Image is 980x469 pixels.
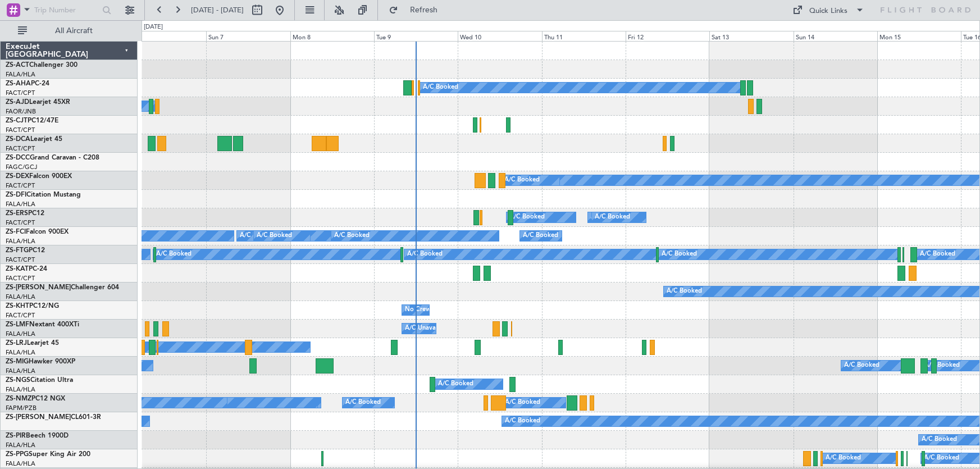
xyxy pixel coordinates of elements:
[405,302,431,318] div: No Crew
[6,377,73,384] a: ZS-NGSCitation Ultra
[844,357,879,374] div: A/C Booked
[6,136,30,143] span: ZS-DCA
[6,340,27,347] span: ZS-LRJ
[6,330,35,338] a: FALA/HLA
[6,395,65,402] a: ZS-NMZPC12 NGX
[6,154,30,161] span: ZS-DCC
[6,266,47,272] a: ZS-KATPC-24
[504,172,540,189] div: A/C Booked
[257,227,292,244] div: A/C Booked
[505,413,540,430] div: A/C Booked
[6,432,69,439] a: ZS-PIRBeech 1900D
[6,89,35,97] a: FACT/CPT
[6,321,79,328] a: ZS-LMFNextant 400XTi
[29,27,118,35] span: All Aircraft
[12,22,122,40] button: All Aircraft
[6,80,49,87] a: ZS-AHAPC-24
[6,126,35,134] a: FACT/CPT
[591,209,626,226] div: A/C Booked
[334,227,370,244] div: A/C Booked
[6,247,45,254] a: ZS-FTGPC12
[6,99,29,106] span: ZS-AJD
[34,2,99,19] input: Trip Number
[6,404,37,412] a: FAPM/PZB
[6,451,90,458] a: ZS-PPGSuper King Air 200
[709,31,793,41] div: Sat 13
[206,31,290,41] div: Sun 7
[6,284,71,291] span: ZS-[PERSON_NAME]
[523,227,558,244] div: A/C Booked
[6,385,35,394] a: FALA/HLA
[6,340,59,347] a: ZS-LRJLearjet 45
[6,377,30,384] span: ZS-NGS
[6,395,31,402] span: ZS-NMZ
[920,246,955,263] div: A/C Booked
[6,414,71,421] span: ZS-[PERSON_NAME]
[877,31,961,41] div: Mon 15
[6,266,29,272] span: ZS-KAT
[6,200,35,208] a: FALA/HLA
[662,246,697,263] div: A/C Booked
[345,394,381,411] div: A/C Booked
[6,237,35,245] a: FALA/HLA
[509,209,545,226] div: A/C Booked
[6,136,62,143] a: ZS-DCALearjet 45
[6,163,37,171] a: FAGC/GCJ
[6,173,72,180] a: ZS-DEXFalcon 900EX
[6,441,35,449] a: FALA/HLA
[787,1,870,19] button: Quick Links
[542,31,626,41] div: Thu 11
[156,246,192,263] div: A/C Booked
[6,284,119,291] a: ZS-[PERSON_NAME]Challenger 604
[6,256,35,264] a: FACT/CPT
[6,210,44,217] a: ZS-ERSPC12
[924,450,959,467] div: A/C Booked
[826,450,861,467] div: A/C Booked
[240,227,275,244] div: A/C Booked
[6,70,35,79] a: FALA/HLA
[407,246,443,263] div: A/C Booked
[6,99,70,106] a: ZS-AJDLearjet 45XR
[144,22,163,32] div: [DATE]
[6,218,35,227] a: FACT/CPT
[6,451,29,458] span: ZS-PPG
[400,6,448,14] span: Refresh
[6,367,35,375] a: FALA/HLA
[6,358,29,365] span: ZS-MIG
[6,293,35,301] a: FALA/HLA
[6,210,28,217] span: ZS-ERS
[6,247,29,254] span: ZS-FTG
[458,31,541,41] div: Wed 10
[6,117,28,124] span: ZS-CJT
[6,192,26,198] span: ZS-DFI
[423,79,458,96] div: A/C Booked
[6,62,29,69] span: ZS-ACT
[6,229,26,235] span: ZS-FCI
[595,209,630,226] div: A/C Booked
[6,348,35,357] a: FALA/HLA
[6,432,26,439] span: ZS-PIR
[6,173,29,180] span: ZS-DEX
[809,6,847,17] div: Quick Links
[6,311,35,320] a: FACT/CPT
[6,459,35,468] a: FALA/HLA
[922,431,957,448] div: A/C Booked
[626,31,709,41] div: Fri 12
[505,394,540,411] div: A/C Booked
[6,107,36,116] a: FAOR/JNB
[6,192,81,198] a: ZS-DFICitation Mustang
[405,320,452,337] div: A/C Unavailable
[6,358,75,365] a: ZS-MIGHawker 900XP
[290,31,374,41] div: Mon 8
[6,229,69,235] a: ZS-FCIFalcon 900EX
[6,274,35,283] a: FACT/CPT
[122,31,206,41] div: Sat 6
[6,303,59,309] a: ZS-KHTPC12/NG
[438,376,473,393] div: A/C Booked
[374,31,458,41] div: Tue 9
[924,357,960,374] div: A/C Booked
[794,31,877,41] div: Sun 14
[6,303,29,309] span: ZS-KHT
[6,154,99,161] a: ZS-DCCGrand Caravan - C208
[6,80,31,87] span: ZS-AHA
